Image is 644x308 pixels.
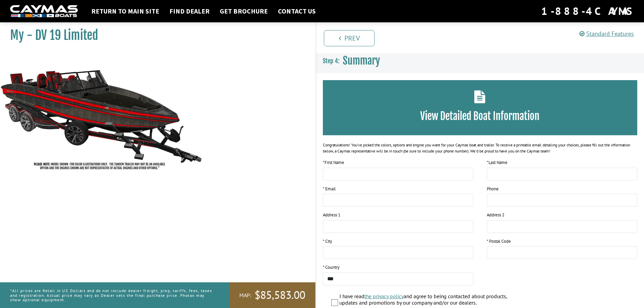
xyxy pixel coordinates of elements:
[166,7,213,16] a: Find Dealer
[10,285,214,305] p: *All prices are Retail in US Dollars and do not include dealer freight, prep, tariffs, fees, taxe...
[323,238,332,245] label: * City
[323,159,344,166] label: First Name
[339,293,523,308] label: I have read and agree to being contacted about products, updates and promotions by our company an...
[323,142,638,154] div: Congratulations! You’ve picked the colors, options and engine you want for your Caymas boat and t...
[275,7,319,16] a: Contact Us
[10,28,299,43] h1: My - DV 19 Limited
[88,7,163,16] a: Return to main site
[487,212,504,218] label: Address 2
[323,212,340,218] label: Address 1
[541,4,634,19] div: 1-888-4CAYMAS
[239,292,251,299] span: MAP:
[323,264,339,271] label: * Country
[487,238,511,245] label: * Postal Code
[323,186,336,192] label: * Email
[487,186,499,192] label: Phone
[229,282,315,308] a: MAP:$85,583.00
[10,5,78,18] img: white-logo-c9c8dbefe5ff5ceceb0f0178aa75bf4bb51f6bca0971e226c86eb53dfe498488.png
[343,54,380,67] span: Summary
[255,288,305,302] span: $85,583.00
[324,30,375,46] a: Prev
[364,293,404,300] a: the privacy policy
[333,110,627,122] h3: View Detailed Boat Information
[487,159,507,166] label: Last Name
[579,30,634,38] a: Standard Features
[216,7,271,16] a: Get Brochure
